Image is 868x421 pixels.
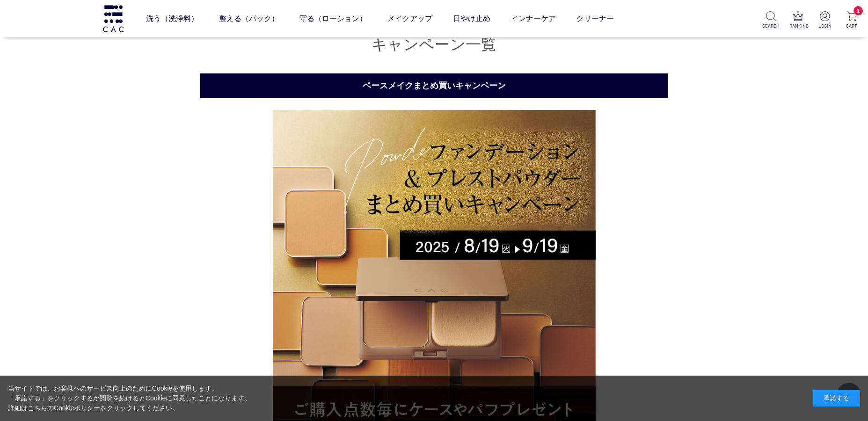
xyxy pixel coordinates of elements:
img: logo [102,5,125,32]
p: LOGIN [816,22,833,29]
span: 1 [853,6,863,15]
div: 当サイトでは、お客様へのサービス向上のためにCookieを使用します。 「承諾する」をクリックするか閲覧を続けるとCookieに同意したことになります。 詳細はこちらの をクリックしてください。 [8,384,251,413]
div: 承諾する [813,390,860,406]
p: CART [843,22,861,29]
a: 守る（ローション） [299,6,367,32]
a: インナーケア [511,6,556,32]
a: Cookieポリシー [54,404,101,412]
a: SEARCH [762,11,780,29]
a: クリーナー [576,6,614,32]
a: 整える（パック） [219,6,279,32]
a: 洗う（洗浄料） [146,6,198,32]
h2: ベースメイクまとめ買いキャンペーン [200,73,668,98]
a: 1 CART [843,11,861,29]
a: メイクアップ [387,6,432,32]
p: SEARCH [762,22,780,29]
a: 日やけ止め [453,6,490,32]
a: RANKING [789,11,807,29]
a: LOGIN [816,11,833,29]
p: RANKING [789,22,807,29]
